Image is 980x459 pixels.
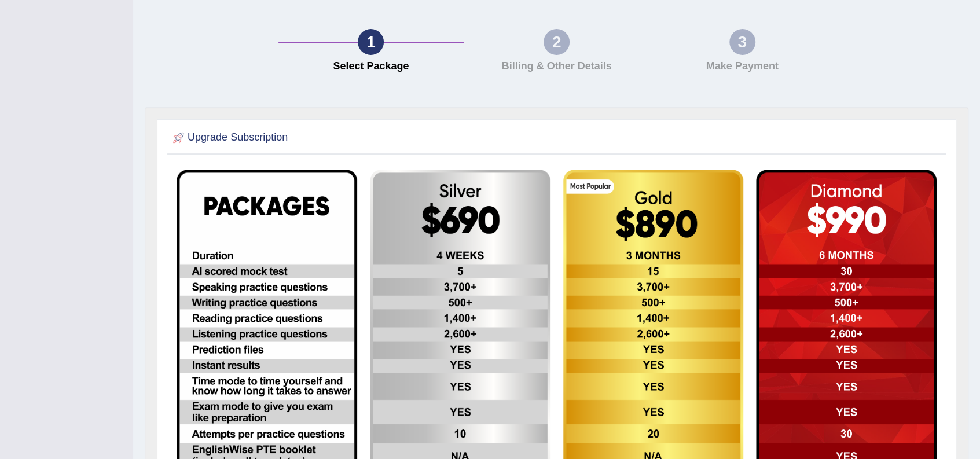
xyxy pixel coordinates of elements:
h4: Select Package [284,61,458,72]
h2: Upgrade Subscription [170,129,288,146]
h4: Billing & Other Details [469,61,644,72]
div: 1 [358,29,384,55]
div: 3 [729,29,755,55]
h4: Make Payment [655,61,829,72]
div: 2 [544,29,570,55]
